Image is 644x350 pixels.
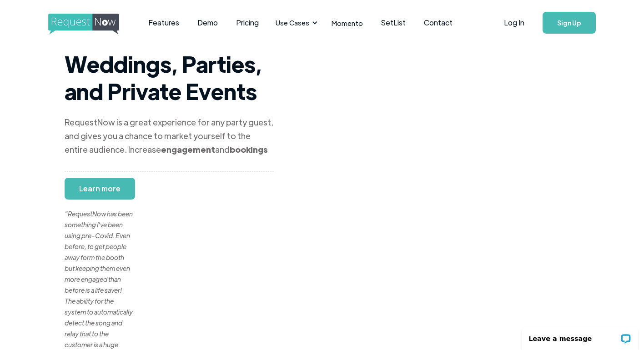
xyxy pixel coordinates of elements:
[48,14,136,35] img: requestnow logo
[48,14,116,32] a: home
[230,144,268,155] strong: bookings
[276,18,309,28] div: Use Cases
[543,12,596,34] a: Sign Up
[161,144,215,155] strong: engagement
[372,9,415,37] a: SetList
[322,10,372,36] a: Momento
[495,7,533,39] a: Log In
[415,9,462,37] a: Contact
[139,9,188,37] a: Features
[65,178,135,200] a: Learn more
[188,9,227,37] a: Demo
[65,115,274,156] div: RequestNow is a great experience for any party guest, and gives you a chance to market yourself t...
[65,50,262,105] strong: Weddings, Parties, and Private Events
[516,321,644,350] iframe: LiveChat chat widget
[270,9,320,37] div: Use Cases
[227,9,268,37] a: Pricing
